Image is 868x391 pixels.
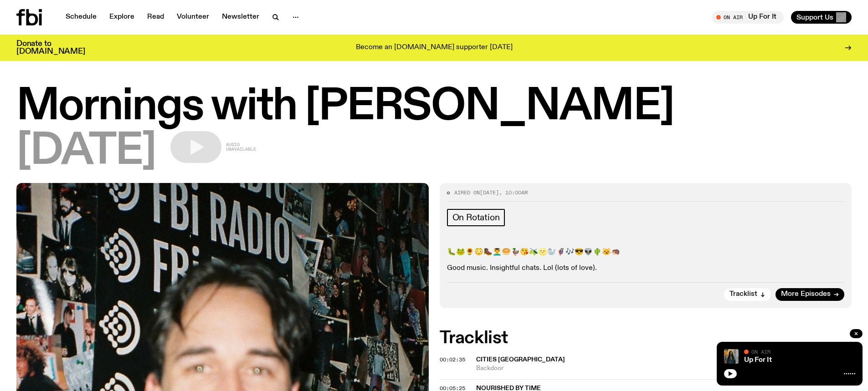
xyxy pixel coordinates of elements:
[16,86,852,127] h1: Mornings with [PERSON_NAME]
[729,291,757,298] span: Tracklist
[776,288,844,301] a: More Episodes
[356,44,513,52] p: Become an [DOMAIN_NAME] supporter [DATE]
[171,11,215,24] a: Volunteer
[447,209,505,226] a: On Rotation
[104,11,140,24] a: Explore
[791,11,852,24] button: Support Us
[454,189,480,196] span: Aired on
[226,142,256,152] span: Audio unavailable
[60,11,102,24] a: Schedule
[216,11,265,24] a: Newsletter
[142,11,169,24] a: Read
[796,13,833,21] span: Support Us
[724,349,739,364] img: Ify - a Brown Skin girl with black braided twists, looking up to the side with her tongue stickin...
[781,291,831,298] span: More Episodes
[16,40,85,56] h3: Donate to [DOMAIN_NAME]
[724,288,771,301] button: Tracklist
[452,213,500,223] span: On Rotation
[480,189,499,196] span: [DATE]
[476,364,852,373] span: Backdoor
[447,248,845,257] p: 🐛🐸🌻😳🥾💆‍♂️🥯🦆😘🫒🌝🦭🦸🎶😎👽🌵😼🦔
[440,356,465,363] span: 00:02:35
[476,356,565,363] span: Cities [GEOGRAPHIC_DATA]
[447,264,845,273] p: Good music. Insightful chats. Lol (lots of love).
[751,349,770,355] span: On Air
[16,131,156,172] span: [DATE]
[440,330,852,346] h2: Tracklist
[744,356,772,364] a: Up For It
[712,11,784,24] button: On AirUp For It
[499,189,528,196] span: , 10:00am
